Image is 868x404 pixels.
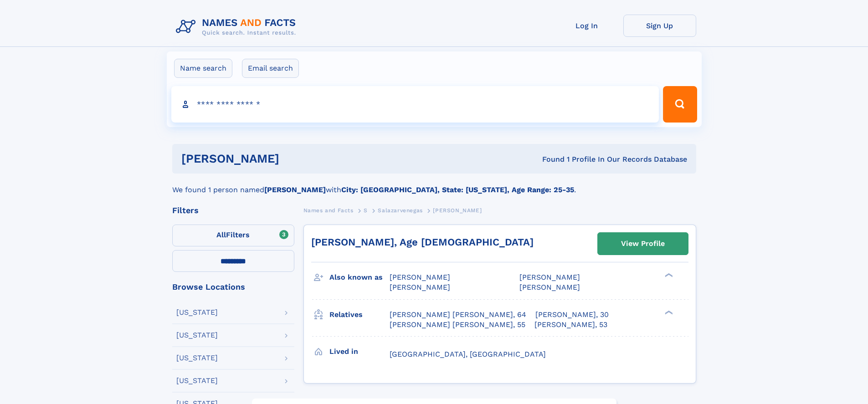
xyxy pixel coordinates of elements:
[364,205,368,216] a: S
[534,320,607,330] a: [PERSON_NAME], 53
[390,320,525,330] a: [PERSON_NAME] [PERSON_NAME], 55
[181,153,411,164] h1: [PERSON_NAME]
[176,377,218,384] div: [US_STATE]
[390,283,450,291] span: [PERSON_NAME]
[519,273,580,281] span: [PERSON_NAME]
[329,344,390,359] h3: Lived in
[329,270,390,285] h3: Also known as
[264,185,326,194] b: [PERSON_NAME]
[519,283,580,291] span: [PERSON_NAME]
[378,205,422,216] a: Salazarvenegas
[390,350,546,358] span: [GEOGRAPHIC_DATA], [GEOGRAPHIC_DATA]
[172,174,696,195] div: We found 1 person named with .
[550,15,623,37] a: Log In
[621,233,665,254] div: View Profile
[172,225,294,246] label: Filters
[598,233,688,255] a: View Profile
[176,332,218,339] div: [US_STATE]
[172,15,303,39] img: Logo Names and Facts
[242,59,299,78] label: Email search
[390,273,450,281] span: [PERSON_NAME]
[623,15,696,37] a: Sign Up
[535,310,609,320] a: [PERSON_NAME], 30
[311,236,534,248] a: [PERSON_NAME], Age [DEMOGRAPHIC_DATA]
[171,86,659,123] input: search input
[329,307,390,322] h3: Relatives
[663,86,697,123] button: Search Button
[341,185,574,194] b: City: [GEOGRAPHIC_DATA], State: [US_STATE], Age Range: 25-35
[663,272,673,278] div: ❯
[390,310,526,320] a: [PERSON_NAME] [PERSON_NAME], 64
[174,59,232,78] label: Name search
[172,206,294,215] div: Filters
[176,309,218,316] div: [US_STATE]
[303,205,354,216] a: Names and Facts
[378,207,422,214] span: Salazarvenegas
[364,207,368,214] span: S
[216,230,226,239] span: All
[411,154,687,164] div: Found 1 Profile In Our Records Database
[663,309,673,315] div: ❯
[172,283,294,291] div: Browse Locations
[433,207,482,214] span: [PERSON_NAME]
[176,354,218,362] div: [US_STATE]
